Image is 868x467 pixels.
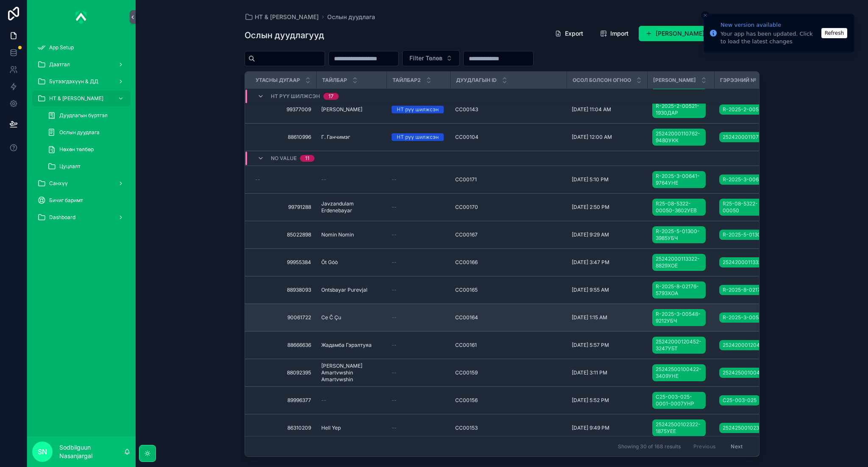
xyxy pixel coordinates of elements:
[719,394,773,407] a: C25-003-025
[573,77,631,84] span: Осол болсон огноо
[455,204,478,211] span: CC00170
[245,29,324,41] h1: Ослын дуудлагууд
[321,314,381,321] a: Ce Č Çu
[652,101,706,118] a: R-2025-2-00521-1930ДАР
[49,214,75,221] span: Dashboard
[455,176,477,183] span: CC00171
[455,287,562,293] a: CC00165
[321,342,372,349] span: Жадамба Гэрэлтуяа
[255,314,312,321] a: 90061722
[652,281,706,298] a: R-2025-8-02176-5793ХОА
[721,30,819,45] div: Your app has been updated. Click to load the latest changes
[719,228,773,242] a: R-2025-5-01300
[392,204,445,211] a: --
[255,106,312,113] span: 99377009
[572,314,607,321] span: [DATE] 1:15 AM
[392,425,397,431] span: --
[255,369,312,376] span: 88092395
[59,443,124,460] p: Sodbilguun Nasanjargal
[652,252,709,273] a: 25242000113322-8829ХОЕ
[455,425,478,431] span: CC00153
[271,93,320,100] span: НТ рүү шилжсэн
[392,176,445,183] a: --
[572,425,609,431] span: [DATE] 9:49 PM
[656,338,702,352] span: 25242000120452-3247УБТ
[321,231,354,238] span: Nomin Nomin
[409,54,442,62] span: Filter Төлөв
[719,173,773,186] a: R-2025-3-00641
[327,13,375,21] span: Ослын дуудлага
[392,204,397,211] span: --
[321,287,367,293] span: Ontsbayar Purevjal
[392,231,445,238] a: --
[652,254,706,271] a: 25242000113322-8829ХОЕ
[572,259,609,266] span: [DATE] 3:47 PM
[572,397,642,404] a: [DATE] 5:52 PM
[652,309,706,326] a: R-2025-3-00548-9212УБЧ
[49,44,74,51] span: App Setup
[719,340,769,350] a: 25242000120452
[455,369,562,376] a: CC00159
[656,283,702,297] span: R-2025-8-02176-5793ХОА
[455,397,478,404] span: CC00156
[721,21,819,29] div: New version available
[639,26,759,41] button: [PERSON_NAME] дуудлага нэмэх
[455,259,478,266] span: CC00166
[821,28,847,38] button: Refresh
[572,369,607,376] span: [DATE] 3:11 PM
[328,93,334,100] div: 17
[455,369,478,376] span: CC00159
[455,287,478,293] span: CC00165
[321,425,341,431] span: Hell Yep
[321,176,381,183] a: --
[572,204,609,211] span: [DATE] 2:50 PM
[255,425,312,431] a: 86310209
[719,421,773,435] a: 25242500102322
[322,77,347,84] span: Тайлбар
[572,342,642,349] a: [DATE] 5:57 PM
[455,231,478,238] span: CC00167
[255,176,312,183] a: --
[572,342,609,349] span: [DATE] 5:57 PM
[652,390,709,411] a: C25-003-025-0001-0007УНР
[321,363,381,383] a: [PERSON_NAME] Amartvwshin Amartvwshin
[392,176,397,183] span: --
[255,13,319,21] span: НТ & [PERSON_NAME]
[32,210,131,225] a: Dashboard
[321,134,381,141] a: Г. Ганчимэг
[255,287,312,293] a: 88938093
[392,397,397,404] span: --
[723,314,765,321] span: R-2025-3-00548
[255,259,312,266] a: 99955384
[392,287,445,293] a: --
[719,257,768,267] a: 25242000113322
[27,34,136,236] div: scrollable content
[245,13,319,21] a: НТ & [PERSON_NAME]
[32,74,131,89] a: Бүтээгдэхүүн & ДД
[255,397,312,404] a: 89996377
[572,176,609,183] span: [DATE] 5:10 PM
[321,397,381,404] a: --
[719,104,767,115] a: R-2025-2-00521
[572,314,642,321] a: [DATE] 1:15 AM
[719,338,773,352] a: 25242000120452
[49,95,103,102] span: НТ & [PERSON_NAME]
[618,443,681,450] span: Showing 30 of 168 results
[719,312,768,323] a: R-2025-3-00548
[321,106,381,113] a: [PERSON_NAME]
[255,231,312,238] a: 85022898
[652,337,706,354] a: 25242000120452-3247УБТ
[32,40,131,55] a: App Setup
[49,197,83,204] span: Бичиг баримт
[455,106,478,113] span: CC00143
[652,363,709,383] a: 25242500100422-3409УНЕ
[723,287,763,293] span: R-2025-8-02176
[719,283,773,297] a: R-2025-8-02176
[392,77,421,84] span: Тайлбар2
[723,342,766,349] span: 25242000120452
[49,61,70,68] span: Даатгал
